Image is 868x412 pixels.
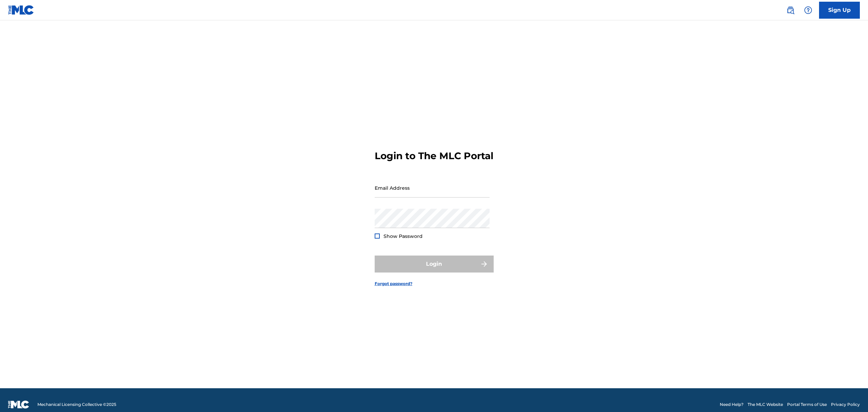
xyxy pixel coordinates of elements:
div: Help [801,3,815,17]
a: Sign Up [819,2,860,19]
iframe: Chat Widget [834,379,868,412]
a: Public Search [784,3,797,17]
img: logo [8,400,29,409]
img: help [804,6,812,14]
span: Show Password [384,233,423,239]
a: Forgot password? [375,281,412,287]
a: Portal Terms of Use [787,401,827,408]
a: Privacy Policy [831,401,860,408]
img: MLC Logo [8,5,34,15]
a: The MLC Website [748,401,783,408]
a: Need Help? [720,401,744,408]
h3: Login to The MLC Portal [375,150,493,162]
span: Mechanical Licensing Collective © 2025 [37,401,116,408]
img: search [786,6,795,14]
